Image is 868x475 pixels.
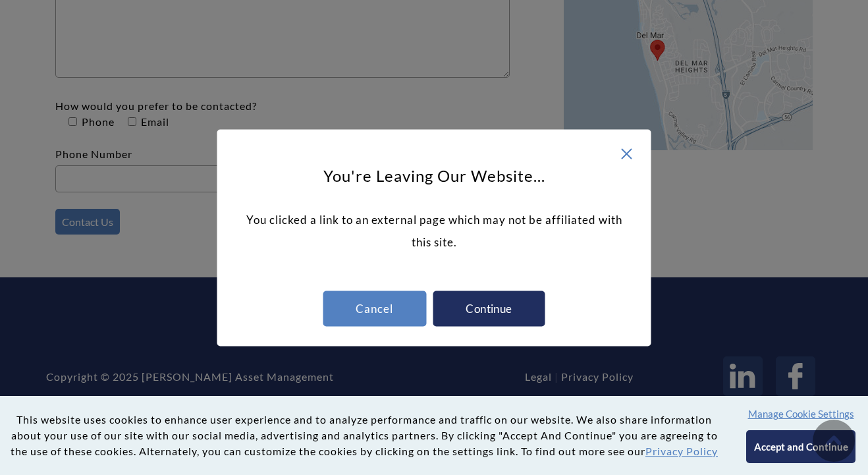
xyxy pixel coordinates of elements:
[645,445,718,457] a: Privacy Policy
[429,264,548,326] a: Continue
[746,430,855,463] button: Accept and Continue
[433,291,545,326] div: Continue
[11,412,718,459] p: This website uses cookies to enhance user experience and to analyze performance and traffic on ou...
[323,291,426,326] div: Cancel
[323,165,545,186] h3: You're Leaving Our Website...
[748,408,854,420] button: Manage Cookie Settings
[237,208,632,253] p: You clicked a link to an external page which may not be affiliated with this site.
